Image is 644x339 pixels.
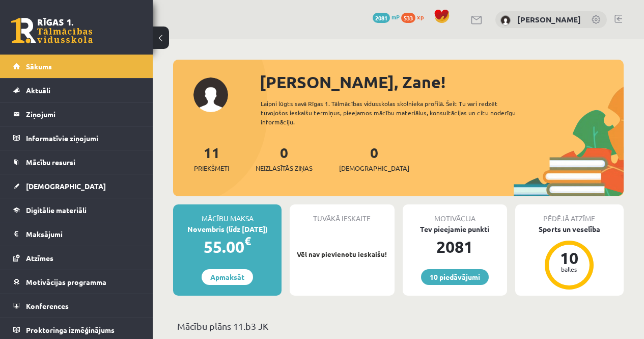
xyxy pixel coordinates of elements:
[13,198,140,222] a: Digitālie materiāli
[13,222,140,246] a: Maksājumi
[417,13,424,21] span: xp
[26,222,140,246] legend: Maksājumi
[13,126,140,150] a: Informatīvie ziņojumi
[202,269,253,285] a: Apmaksāt
[173,224,282,234] div: Novembris (līdz [DATE])
[339,163,409,173] span: [DEMOGRAPHIC_DATA]
[500,15,511,25] img: Zane Sukse
[391,13,400,21] span: mP
[173,204,282,224] div: Mācību maksa
[26,205,87,215] span: Digitālie materiāli
[421,269,489,285] a: 10 piedāvājumi
[244,233,251,248] span: €
[261,99,531,126] div: Laipni lūgts savā Rīgas 1. Tālmācības vidusskolas skolnieka profilā. Šeit Tu vari redzēt tuvojošo...
[515,204,624,224] div: Pēdējā atzīme
[26,102,140,126] legend: Ziņojumi
[13,294,140,318] a: Konferences
[26,325,115,334] span: Proktoringa izmēģinājums
[403,204,507,224] div: Motivācija
[26,158,75,167] span: Mācību resursi
[554,250,584,266] div: 10
[295,249,389,259] p: Vēl nav pievienotu ieskaišu!
[256,163,313,173] span: Neizlasītās ziņas
[194,143,229,173] a: 11Priekšmeti
[13,79,140,102] a: Aktuāli
[26,301,69,310] span: Konferences
[515,224,624,234] div: Sports un veselība
[515,224,624,291] a: Sports un veselība 10 balles
[373,13,400,21] a: 2081 mP
[13,150,140,174] a: Mācību resursi
[554,266,584,272] div: balles
[26,277,106,286] span: Motivācijas programma
[26,126,140,150] legend: Informatīvie ziņojumi
[13,55,140,78] a: Sākums
[13,246,140,270] a: Atzīmes
[401,13,429,21] a: 533 xp
[13,174,140,198] a: [DEMOGRAPHIC_DATA]
[13,102,140,126] a: Ziņojumi
[194,163,229,173] span: Priekšmeti
[339,143,409,173] a: 0[DEMOGRAPHIC_DATA]
[403,234,507,259] div: 2081
[26,86,50,95] span: Aktuāli
[26,62,52,71] span: Sākums
[403,224,507,234] div: Tev pieejamie punkti
[373,13,390,23] span: 2081
[26,181,106,191] span: [DEMOGRAPHIC_DATA]
[256,143,313,173] a: 0Neizlasītās ziņas
[173,234,282,259] div: 55.00
[517,14,581,24] a: [PERSON_NAME]
[177,319,620,333] p: Mācību plāns 11.b3 JK
[401,13,415,23] span: 533
[13,270,140,294] a: Motivācijas programma
[11,18,93,43] a: Rīgas 1. Tālmācības vidusskola
[26,253,53,263] span: Atzīmes
[290,204,394,224] div: Tuvākā ieskaite
[260,70,624,94] div: [PERSON_NAME], Zane!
